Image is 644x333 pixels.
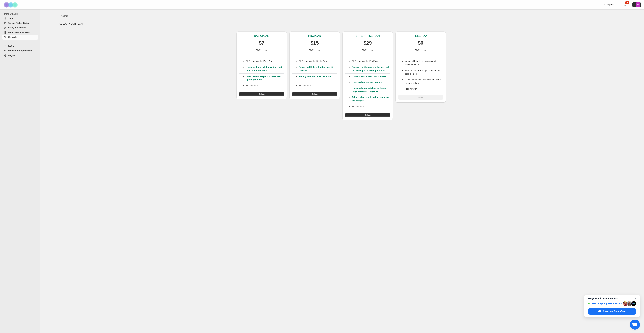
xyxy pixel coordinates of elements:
span: Camouflage support is online [588,302,622,305]
p: MONTHLY [309,48,320,52]
button: Select [292,92,337,96]
p: Support for the custom themes and custom logic for hiding variants [352,65,390,72]
span: Select [365,114,370,116]
button: Select [239,92,284,96]
p: Hides sold/unavailable variants with all 3 product options [246,65,284,72]
a: Hide sold out products [2,48,38,53]
p: BASIC PLAN [254,34,269,38]
p: Priority chat, email and screenshare call support [352,96,390,102]
a: FAQs [2,44,38,48]
p: $7 [259,40,264,46]
a: Logout [2,53,38,58]
li: Free forever [405,87,443,91]
a: Setup [2,16,38,21]
p: MONTHLY [362,48,373,52]
p: ENTERPRISE PLAN [356,34,380,38]
a: Variant Picker Guide [2,21,38,25]
p: All features of the Pro Plan [352,60,390,63]
p: Hide sold out swatches on home page, collection pages etc [352,86,390,93]
span: App Support [602,3,614,6]
div: 2 [625,1,629,4]
p: SELECT YOUR PLAN! [59,22,623,25]
span: Setup [8,17,14,20]
p: 14 days trial [246,84,284,87]
span: Upgrade [8,36,17,38]
a: 2 [624,3,627,6]
a: Hide specific variants [2,30,38,35]
p: MONTHLY [256,48,267,52]
span: Hide specific variants [8,31,31,34]
span: Hide sold out products [8,49,32,52]
span: Verify Installation [8,26,26,29]
p: PRO PLAN [308,34,321,38]
button: Avatar with initials M [632,2,641,7]
span: Fragen? Schreiben Sie uns! [588,297,636,300]
span: Variant Picker Guide [8,22,29,24]
p: $0 [418,40,423,46]
li: Supports all free Shopify and various paid themes [405,69,443,76]
li: Hides sold/unavailable variants with 1 product option [405,78,443,85]
li: Works with both dropdowns and swatch options [405,60,443,66]
span: Chatte mit Camouflage [588,308,636,315]
p: 14 days trial [299,84,337,87]
p: Hide sold out variant images [352,81,390,84]
p: 14 days trial [352,105,390,108]
p: Hide variants based on countries [352,75,390,78]
span: CAMOUFLAGE [3,13,39,15]
p: $15 [310,40,319,46]
span: Select [312,93,317,95]
p: Priority chat and email support [299,75,337,81]
span: Chatte mit Camouflage [602,310,626,313]
p: Select and Hide of upto 5 products [246,75,284,81]
p: All features of the Basic Plan [299,60,337,63]
span: Select [259,93,264,95]
span: Logout [8,54,15,57]
p: MONTHLY [415,48,426,52]
span: FAQs [8,45,14,47]
p: Select and Hide unlimited specific variants [299,65,337,72]
button: Select [345,113,390,117]
p: FREE PLAN [414,34,428,38]
a: specific variants [262,75,279,78]
a: Chat öffnen [630,320,640,330]
p: $29 [363,40,372,46]
p: All features of the Free Plan [246,60,284,63]
a: Upgrade [2,35,38,40]
a: Verify Installation [2,25,38,30]
span: Plans [59,14,68,18]
img: Camouflage [3,0,19,9]
text: M [637,4,639,6]
span: Avatar with initials M [636,2,640,7]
